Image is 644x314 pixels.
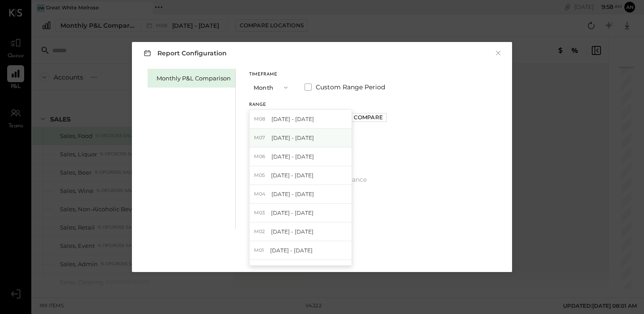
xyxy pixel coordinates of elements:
[249,79,294,96] button: Month
[254,209,267,217] span: M03
[494,49,502,58] button: ×
[270,265,312,273] span: [DATE] - [DATE]
[350,113,387,122] button: Compare
[254,247,267,254] span: M01
[271,153,314,160] span: [DATE] - [DATE]
[271,209,314,217] span: [DATE] - [DATE]
[142,47,227,59] h3: Report Configuration
[254,116,268,123] span: M08
[254,191,268,198] span: M04
[254,134,268,142] span: M07
[271,228,314,235] span: [DATE] - [DATE]
[249,103,343,107] div: Range
[254,228,267,235] span: M02
[354,113,383,121] div: Compare
[157,74,231,83] div: Monthly P&L Comparison
[254,172,267,179] span: M05
[271,115,314,123] span: [DATE] - [DATE]
[271,134,314,142] span: [DATE] - [DATE]
[316,83,385,92] span: Custom Range Period
[271,190,314,198] span: [DATE] - [DATE]
[249,72,294,77] div: Timeframe
[254,153,268,160] span: M06
[271,172,314,179] span: [DATE] - [DATE]
[270,247,313,254] span: [DATE] - [DATE]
